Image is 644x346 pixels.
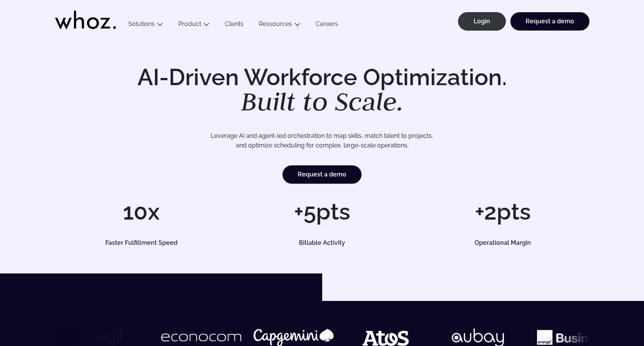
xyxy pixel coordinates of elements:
h5: Operational Margin [425,240,581,246]
button: Product [171,20,217,31]
a: Login [458,12,506,31]
h5: Faster Fulfillment Speed [63,240,219,246]
p: Leverage AI and agent-led orchestration to map skills, match talent to projects, and optimize sch... [82,131,563,150]
h1: AI-Driven Workforce Optimization. [127,66,518,115]
a: Request a demo [282,165,362,184]
h1: +2pts [416,200,589,223]
a: Product [178,20,201,27]
h1: 10x [55,200,228,223]
em: Built to Scale. [241,84,404,118]
a: Clients [217,20,251,31]
a: Careers [308,20,345,31]
a: Ressources [259,20,292,27]
a: Request a demo [510,12,589,31]
button: Ressources [251,20,308,31]
h1: +5pts [236,200,408,223]
h5: Billable Activity [244,240,400,246]
button: Solutions [121,20,171,31]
